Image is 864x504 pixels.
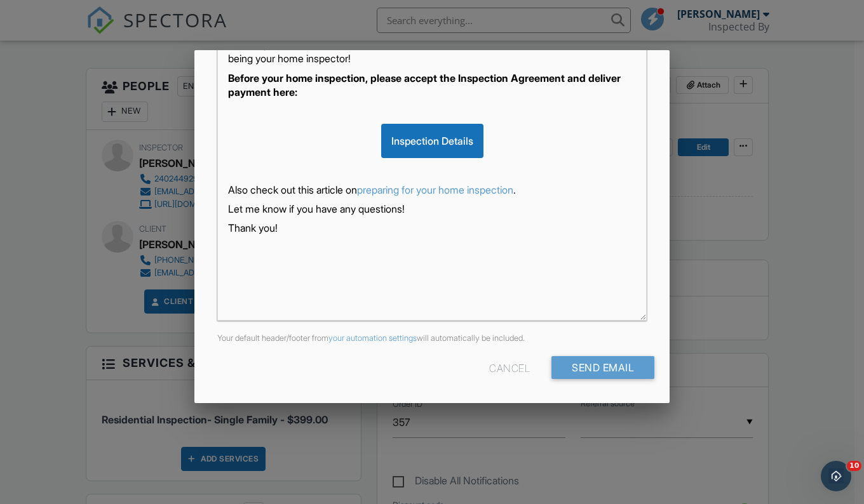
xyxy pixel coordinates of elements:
[821,461,851,491] iframe: Intercom live chat
[210,333,654,343] div: Your default header/footer from will automatically be included.
[228,202,636,216] p: Let me know if you have any questions!
[228,37,636,66] p: Your inspection at [STREET_ADDRESS] is scheduled for [DATE] 10:00 am. I look forward to being you...
[357,183,513,196] a: preparing for your home inspection
[381,135,483,147] a: Inspection Details
[551,356,654,379] input: Send Email
[228,221,636,235] p: Thank you!
[847,461,861,471] span: 10
[328,333,417,343] a: your automation settings
[381,124,483,158] div: Inspection Details
[228,72,621,98] strong: Before your home inspection, please accept the Inspection Agreement and deliver payment here:
[228,183,636,197] p: Also check out this article on .
[489,356,530,379] div: Cancel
